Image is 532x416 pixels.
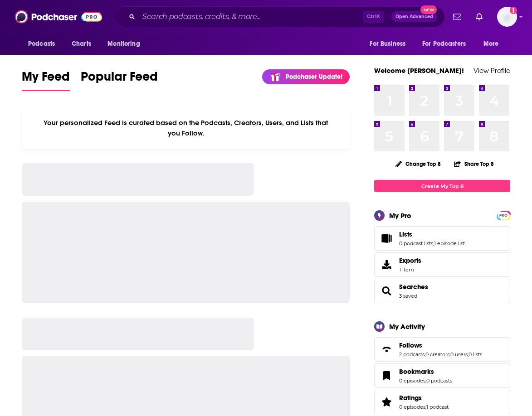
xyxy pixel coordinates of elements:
[483,38,499,50] span: More
[374,390,510,414] span: Ratings
[399,404,425,410] a: 0 episodes
[377,258,395,271] span: Exports
[472,9,486,24] a: Show notifications dropdown
[22,107,350,149] div: Your personalized Feed is curated based on the Podcasts, Creators, Users, and Lists that you Follow.
[391,11,437,22] button: Open AdvancedNew
[399,230,465,238] a: Lists
[370,38,405,50] span: For Business
[377,396,395,408] a: Ratings
[363,35,417,53] button: open menu
[449,9,465,24] a: Show notifications dropdown
[377,232,395,245] a: Lists
[399,394,422,402] span: Ratings
[454,155,494,173] button: Share Top 8
[399,368,452,376] a: Bookmarks
[72,38,91,50] span: Charts
[374,226,510,251] span: Lists
[101,35,151,53] button: open menu
[434,240,465,247] a: 1 episode list
[416,35,479,53] button: open menu
[286,73,342,81] p: Podchaser Update!
[22,35,67,53] button: open menu
[399,283,428,291] a: Searches
[450,351,468,358] a: 0 users
[469,351,482,358] a: 0 lists
[81,69,158,90] span: Popular Feed
[399,351,425,358] a: 2 podcasts
[425,377,426,384] span: ,
[497,7,517,27] span: Logged in as Ashley_Beenen
[497,7,517,27] button: Show profile menu
[399,240,433,247] a: 0 podcast lists
[22,69,70,91] a: My Feed
[22,69,70,90] span: My Feed
[422,38,466,50] span: For Podcasters
[399,293,417,299] a: 3 saved
[363,11,384,23] span: Ctrl K
[399,256,421,265] span: Exports
[139,10,363,24] input: Search podcasts, credits, & more...
[468,351,469,358] span: ,
[425,351,449,358] a: 0 creators
[425,404,426,410] span: ,
[374,180,510,192] a: Create My Top 8
[477,35,510,53] button: open menu
[498,212,509,218] a: PRO
[389,322,425,331] div: My Activity
[374,363,510,388] span: Bookmarks
[395,15,433,19] span: Open Advanced
[449,351,450,358] span: ,
[473,66,510,75] a: View Profile
[389,211,411,220] div: My Pro
[426,404,449,410] a: 1 podcast
[81,69,158,91] a: Popular Feed
[399,377,425,384] a: 0 episodes
[377,369,395,382] a: Bookmarks
[497,7,517,27] img: User Profile
[374,66,464,75] a: Welcome [PERSON_NAME]!
[107,38,140,50] span: Monitoring
[28,38,55,50] span: Podcasts
[425,351,425,358] span: ,
[374,337,510,362] span: Follows
[399,368,434,376] span: Bookmarks
[426,377,452,384] a: 0 podcasts
[374,252,510,277] a: Exports
[399,341,482,349] a: Follows
[399,341,422,349] span: Follows
[399,230,412,238] span: Lists
[374,279,510,303] span: Searches
[390,158,446,169] button: Change Top 8
[510,7,517,14] svg: Add a profile image
[420,5,437,14] span: New
[399,266,421,273] span: 1 item
[114,6,445,27] div: Search podcasts, credits, & more...
[377,285,395,297] a: Searches
[433,240,434,247] span: ,
[399,394,449,402] a: Ratings
[498,212,509,219] span: PRO
[377,343,395,356] a: Follows
[15,8,102,25] img: Podchaser - Follow, Share and Rate Podcasts
[66,35,97,53] a: Charts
